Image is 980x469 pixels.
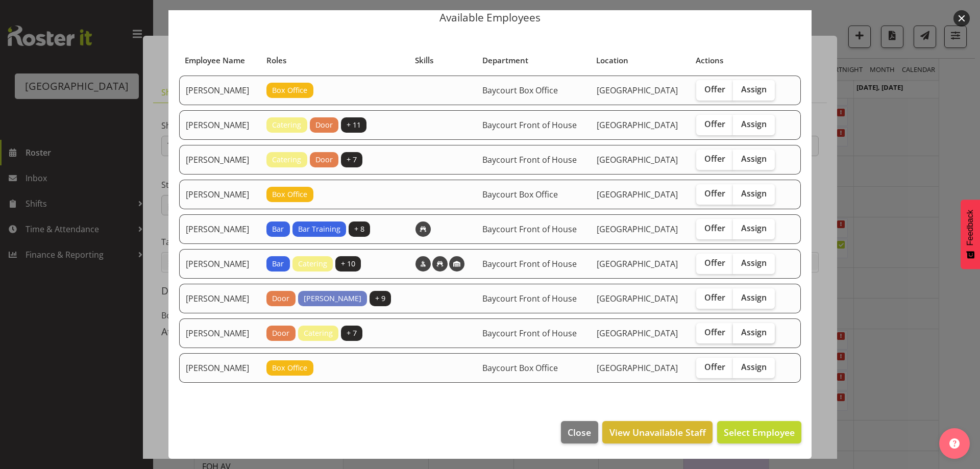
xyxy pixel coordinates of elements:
span: + 11 [347,119,361,131]
span: Assign [741,223,767,233]
span: [PERSON_NAME] [304,293,361,304]
span: [GEOGRAPHIC_DATA] [597,293,678,304]
span: Bar [272,224,284,235]
span: Offer [704,327,725,337]
span: Close [568,426,591,439]
td: [PERSON_NAME] [179,249,260,279]
span: View Unavailable Staff [609,426,706,439]
span: Assign [741,84,767,94]
span: Box Office [272,189,307,200]
span: Baycourt Front of House [482,328,577,339]
span: Offer [704,362,725,372]
span: Baycourt Front of House [482,119,577,131]
span: Assign [741,362,767,372]
span: Feedback [966,210,975,245]
span: Assign [741,119,767,129]
span: Catering [272,119,301,131]
button: Close [561,421,598,443]
span: + 8 [354,224,364,235]
span: Offer [704,223,725,233]
span: Box Office [272,85,307,96]
span: [GEOGRAPHIC_DATA] [597,224,678,235]
div: Employee Name [185,55,254,66]
span: + 10 [341,258,355,269]
span: Offer [704,119,725,129]
span: Box Office [272,362,307,374]
td: [PERSON_NAME] [179,76,260,105]
span: Baycourt Front of House [482,258,577,269]
div: Location [596,55,684,66]
span: + 9 [375,293,385,304]
div: Actions [696,55,781,66]
span: Baycourt Front of House [482,293,577,304]
span: Assign [741,292,767,303]
span: [GEOGRAPHIC_DATA] [597,119,678,131]
span: Assign [741,188,767,199]
div: Roles [266,55,404,66]
span: Catering [304,328,333,339]
span: Select Employee [724,426,795,438]
span: Assign [741,154,767,164]
td: [PERSON_NAME] [179,318,260,348]
button: Select Employee [717,421,801,443]
span: Baycourt Box Office [482,85,558,96]
span: Offer [704,258,725,268]
span: Assign [741,327,767,337]
span: Door [315,154,333,165]
span: Bar Training [298,224,340,235]
span: Offer [704,84,725,94]
span: Catering [272,154,301,165]
span: [GEOGRAPHIC_DATA] [597,189,678,200]
span: [GEOGRAPHIC_DATA] [597,154,678,165]
span: Baycourt Box Office [482,362,558,374]
span: [GEOGRAPHIC_DATA] [597,328,678,339]
span: Baycourt Box Office [482,189,558,200]
span: Door [272,293,289,304]
td: [PERSON_NAME] [179,214,260,244]
span: Baycourt Front of House [482,154,577,165]
span: Assign [741,258,767,268]
span: + 7 [347,328,357,339]
p: Available Employees [179,12,801,23]
td: [PERSON_NAME] [179,284,260,313]
td: [PERSON_NAME] [179,353,260,383]
img: help-xxl-2.png [949,438,960,449]
span: Catering [298,258,327,269]
button: View Unavailable Staff [602,421,712,443]
div: Department [482,55,584,66]
button: Feedback - Show survey [961,200,980,269]
td: [PERSON_NAME] [179,180,260,209]
div: Skills [415,55,471,66]
span: Door [315,119,333,131]
span: Offer [704,188,725,199]
span: Bar [272,258,284,269]
span: Offer [704,292,725,303]
span: Offer [704,154,725,164]
span: + 7 [347,154,357,165]
td: [PERSON_NAME] [179,110,260,140]
span: [GEOGRAPHIC_DATA] [597,85,678,96]
span: [GEOGRAPHIC_DATA] [597,362,678,374]
span: Door [272,328,289,339]
td: [PERSON_NAME] [179,145,260,175]
span: Baycourt Front of House [482,224,577,235]
span: [GEOGRAPHIC_DATA] [597,258,678,269]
